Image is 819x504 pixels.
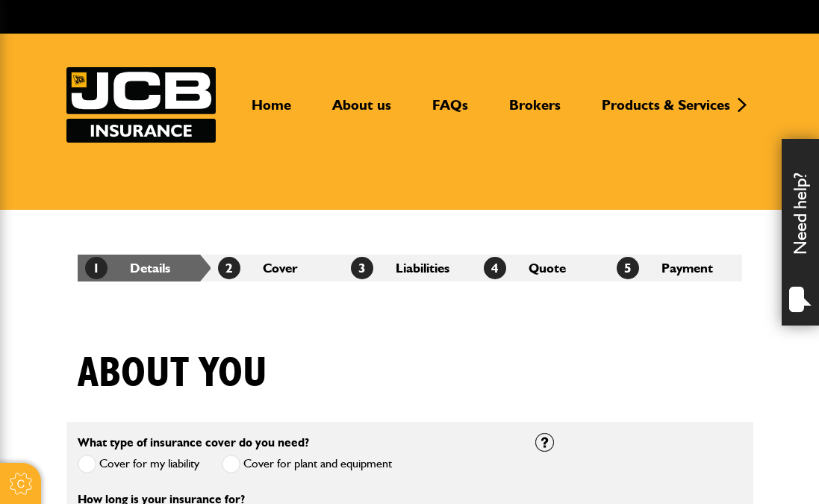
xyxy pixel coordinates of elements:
a: Products & Services [591,96,741,126]
img: JCB Insurance Services logo [66,67,216,143]
li: Cover [211,255,343,281]
span: 5 [617,257,639,279]
span: 4 [484,257,506,279]
label: Cover for my liability [78,455,199,473]
div: Need help? [782,139,819,326]
li: Liabilities [343,255,476,281]
a: FAQs [421,96,479,126]
a: About us [321,96,402,126]
span: 1 [85,257,108,279]
a: Home [240,96,302,126]
label: Cover for plant and equipment [222,455,392,473]
a: Brokers [498,96,572,126]
span: 3 [351,257,373,279]
a: JCB Insurance Services [66,67,216,143]
h1: About you [78,349,267,399]
li: Details [78,255,211,281]
li: Quote [476,255,609,281]
li: Payment [609,255,742,281]
span: 2 [218,257,240,279]
label: What type of insurance cover do you need? [78,437,309,449]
